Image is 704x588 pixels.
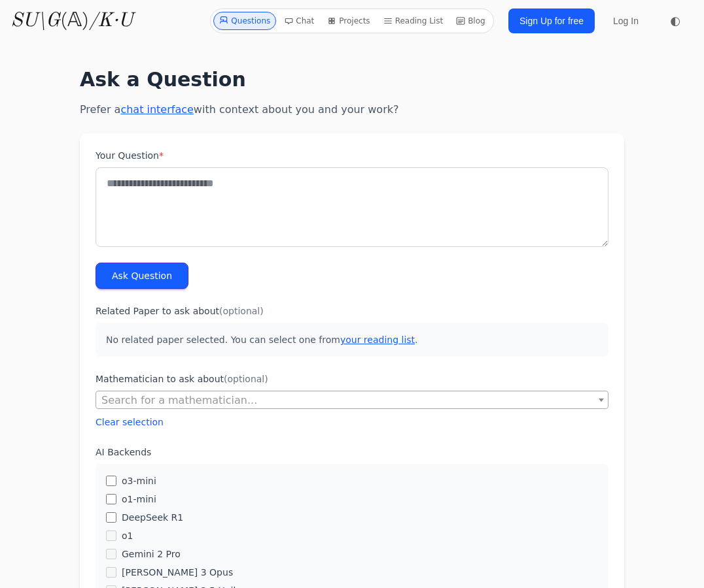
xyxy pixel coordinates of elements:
[96,323,608,357] p: No related paper selected. You can select one from .
[96,391,608,410] span: Search for a mathematician...
[96,372,608,385] label: Mathematician to ask about
[219,306,264,316] span: (optional)
[96,263,188,289] button: Ask Question
[322,12,375,30] a: Projects
[340,335,415,345] a: your reading list
[662,8,688,34] button: ◐
[10,9,133,33] a: SU\G(𝔸)/K·U
[122,566,233,579] label: [PERSON_NAME] 3 Opus
[10,11,60,31] i: SU\G
[670,15,680,27] span: ◐
[80,68,624,91] h1: Ask a Question
[96,149,608,162] label: Your Question
[122,529,133,542] label: o1
[122,547,181,561] label: Gemini 2 Pro
[96,391,608,409] span: Search for a mathematician...
[101,394,257,406] span: Search for a mathematician...
[279,12,319,30] a: Chat
[122,511,183,524] label: DeepSeek R1
[122,493,156,506] label: o1-mini
[451,12,491,30] a: Blog
[605,9,646,33] a: Log In
[80,102,624,118] p: Prefer a with context about you and your work?
[213,12,276,30] a: Questions
[96,304,608,318] label: Related Paper to ask about
[508,8,595,33] a: Sign Up for free
[96,446,608,459] label: AI Backends
[122,474,156,487] label: o3-mini
[378,12,449,30] a: Reading List
[120,103,193,116] a: chat interface
[96,416,164,429] button: Clear selection
[89,11,133,31] i: /K·U
[224,374,268,384] span: (optional)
